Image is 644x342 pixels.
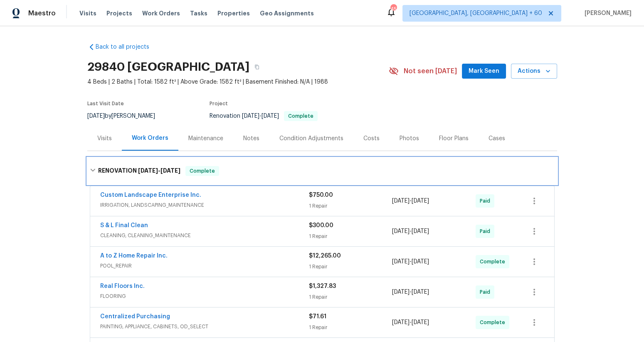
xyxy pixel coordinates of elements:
[363,134,380,143] div: Costs
[210,101,228,106] span: Project
[262,113,279,119] span: [DATE]
[242,113,259,119] span: [DATE]
[309,293,392,301] div: 1 Repair
[132,134,168,142] div: Work Orders
[188,134,223,143] div: Maintenance
[217,9,250,17] span: Properties
[518,66,550,77] span: Actions
[480,288,493,296] span: Paid
[87,101,124,106] span: Last Visit Date
[138,168,180,173] span: -
[412,259,429,265] span: [DATE]
[489,134,505,143] div: Cases
[412,198,429,204] span: [DATE]
[309,253,341,259] span: $12,265.00
[309,232,392,240] div: 1 Repair
[100,292,309,300] span: FLOORING
[309,323,392,332] div: 1 Repair
[309,263,392,271] div: 1 Repair
[87,63,249,71] h2: 29840 [GEOGRAPHIC_DATA]
[242,113,279,119] span: -
[87,111,165,121] div: by [PERSON_NAME]
[100,283,145,289] a: Real Floors Inc.
[412,289,429,295] span: [DATE]
[106,9,132,17] span: Projects
[390,5,396,13] div: 453
[392,289,410,295] span: [DATE]
[392,320,410,325] span: [DATE]
[480,318,508,327] span: Complete
[100,314,170,320] a: Centralized Purchasing
[309,192,333,198] span: $750.00
[480,197,493,205] span: Paid
[100,223,148,228] a: S & L Final Clean
[79,9,96,17] span: Visits
[462,64,506,79] button: Mark Seen
[87,113,105,119] span: [DATE]
[160,168,180,173] span: [DATE]
[392,197,429,205] span: -
[28,9,56,17] span: Maestro
[400,134,419,143] div: Photos
[412,320,429,325] span: [DATE]
[309,283,336,289] span: $1,327.83
[100,231,309,240] span: CLEANING, CLEANING_MAINTENANCE
[100,253,168,259] a: A to Z Home Repair Inc.
[309,314,326,320] span: $71.61
[412,228,429,234] span: [DATE]
[97,134,112,143] div: Visits
[87,158,557,184] div: RENOVATION [DATE]-[DATE]Complete
[100,201,309,209] span: IRRIGATION, LANDSCAPING_MAINTENANCE
[469,66,499,77] span: Mark Seen
[87,78,389,86] span: 4 Beds | 2 Baths | Total: 1582 ft² | Above Grade: 1582 ft² | Basement Finished: N/A | 1988
[243,134,259,143] div: Notes
[309,202,392,210] div: 1 Repair
[480,258,508,266] span: Complete
[480,227,493,235] span: Paid
[392,259,410,265] span: [DATE]
[98,166,180,176] h6: RENOVATION
[100,192,201,198] a: Custom Landscape Enterprise Inc.
[100,262,309,270] span: POOL_REPAIR
[392,228,410,234] span: [DATE]
[439,134,469,143] div: Floor Plans
[392,258,429,266] span: -
[581,9,632,17] span: [PERSON_NAME]
[186,167,218,175] span: Complete
[142,9,180,17] span: Work Orders
[404,67,457,75] span: Not seen [DATE]
[392,318,429,327] span: -
[392,198,410,204] span: [DATE]
[410,9,542,17] span: [GEOGRAPHIC_DATA], [GEOGRAPHIC_DATA] + 60
[511,64,557,79] button: Actions
[190,10,207,16] span: Tasks
[210,113,318,119] span: Renovation
[260,9,314,17] span: Geo Assignments
[138,168,158,173] span: [DATE]
[285,114,317,119] span: Complete
[279,134,343,143] div: Condition Adjustments
[87,43,167,51] a: Back to all projects
[100,322,309,331] span: PAINTING, APPLIANCE, CABINETS, OD_SELECT
[309,223,333,228] span: $300.00
[392,288,429,296] span: -
[392,227,429,235] span: -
